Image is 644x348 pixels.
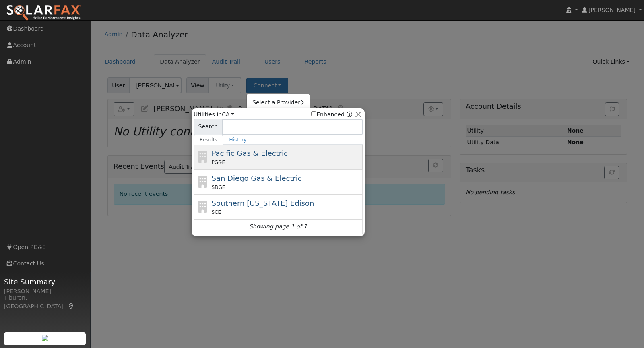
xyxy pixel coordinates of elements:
span: San Diego Gas & Electric [212,174,302,182]
span: Pacific Gas & Electric [212,149,288,157]
a: Map [68,303,75,309]
a: Enhanced Providers [347,111,352,118]
span: SDGE [212,184,225,191]
span: Site Summary [4,276,86,287]
a: History [223,135,252,145]
img: retrieve [42,335,48,341]
span: PG&E [212,159,225,166]
a: CA [222,111,234,118]
a: Results [194,135,223,145]
i: Showing page 1 of 1 [249,222,307,231]
span: [PERSON_NAME] [588,7,636,13]
input: Enhanced [311,111,316,116]
div: Tiburon, [GEOGRAPHIC_DATA] [4,294,86,311]
img: SolarFax [6,4,82,21]
label: Enhanced [311,110,345,119]
span: SCE [212,209,221,216]
a: Select a Provider [247,97,310,108]
span: Southern [US_STATE] Edison [212,199,314,207]
span: Search [194,119,222,135]
span: Utilities in [194,110,234,119]
div: [PERSON_NAME] [4,287,86,296]
span: Show enhanced providers [311,110,352,119]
